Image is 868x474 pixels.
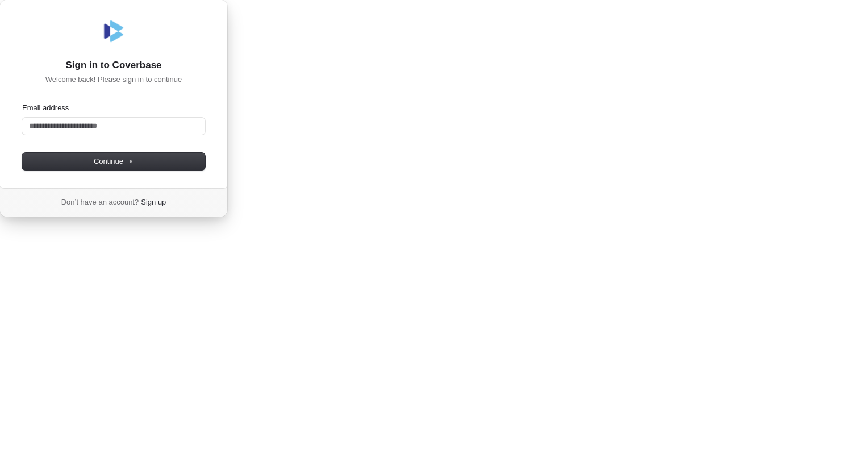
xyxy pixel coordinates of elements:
[22,153,205,170] button: Continue
[94,156,133,167] span: Continue
[22,74,205,85] p: Welcome back! Please sign in to continue
[22,59,205,72] h1: Sign in to Coverbase
[22,103,69,113] label: Email address
[141,197,166,207] a: Sign up
[100,18,127,45] img: Coverbase
[61,197,139,207] span: Don’t have an account?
